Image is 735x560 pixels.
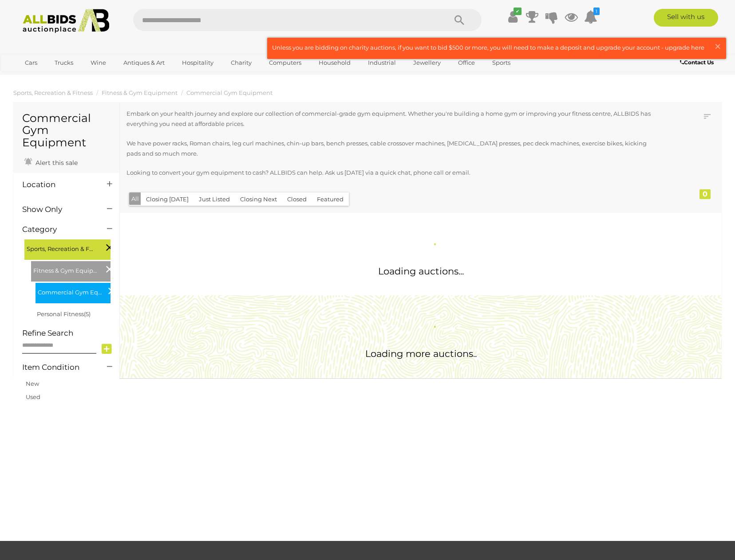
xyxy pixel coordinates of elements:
[680,58,716,67] a: Contact Us
[593,8,600,15] i: 1
[18,9,114,33] img: Allbids.com.au
[37,310,91,317] a: Personal Fitness(5)
[141,192,194,206] button: Closing [DATE]
[194,192,235,206] button: Just Listed
[407,55,447,70] a: Jewellery
[699,189,711,199] div: 0
[19,55,43,70] a: Cars
[19,70,94,85] a: [GEOGRAPHIC_DATA]
[680,59,714,66] b: Contact Us
[84,310,91,317] span: (5)
[22,155,80,168] a: Alert this sale
[235,192,282,206] button: Closing Next
[225,55,257,70] a: Charity
[506,9,519,25] a: ✔
[26,380,39,387] a: New
[118,55,170,70] a: Antiques & Art
[33,159,78,167] span: Alert this sale
[514,8,522,15] i: ✔
[102,89,178,96] a: Fitness & Gym Equipment
[486,55,516,70] a: Sports
[282,192,312,206] button: Closed
[313,55,356,70] a: Household
[38,285,104,298] span: Commercial Gym Equipment
[33,263,100,276] span: Fitness & Gym Equipment
[126,168,660,178] p: Looking to convert your gym equipment to cash? ALLBIDS can help. Ask us [DATE] via a quick chat, ...
[22,112,111,149] h1: Commercial Gym Equipment
[263,55,307,70] a: Computers
[365,348,477,359] span: Loading more auctions..
[176,55,219,70] a: Hospitality
[22,225,94,234] h4: Category
[85,55,112,70] a: Wine
[378,266,464,277] span: Loading auctions...
[22,329,117,337] h4: Refine Search
[452,55,481,70] a: Office
[129,192,141,205] button: All
[22,363,94,372] h4: Item Condition
[27,242,93,254] span: Sports, Recreation & Fitness
[362,55,402,70] a: Industrial
[437,9,482,31] button: Search
[22,180,94,189] h4: Location
[312,192,349,206] button: Featured
[584,9,597,25] a: 1
[654,9,718,27] a: Sell with us
[126,109,660,129] p: Embark on your health journey and explore our collection of commercial-grade gym equipment. Wheth...
[26,393,40,400] a: Used
[13,89,93,96] a: Sports, Recreation & Fitness
[126,138,660,159] p: We have power racks, Roman chairs, leg curl machines, chin-up bars, bench presses, cable crossove...
[714,38,722,55] span: ×
[186,89,273,96] a: Commercial Gym Equipment
[22,205,94,214] h4: Show Only
[49,55,79,70] a: Trucks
